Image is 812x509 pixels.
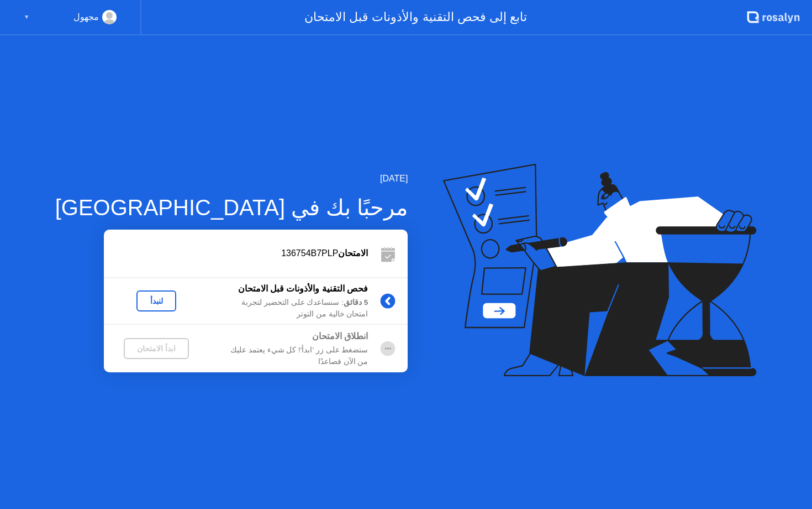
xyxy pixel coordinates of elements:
[209,345,368,367] div: ستضغط على زر 'ابدأ'! كل شيء يعتمد عليك من الآن فصاعدًا
[55,172,408,185] div: [DATE]
[24,10,29,24] div: ▼
[238,284,368,293] b: فحص التقنية والأذونات قبل الامتحان
[73,10,99,24] div: مجهول
[312,331,368,341] b: انطلاق الامتحان
[338,248,368,258] b: الامتحان
[104,247,368,260] div: 136754B7PLP
[136,290,176,311] button: لنبدأ
[124,338,189,359] button: ابدأ الامتحان
[128,344,184,353] div: ابدأ الامتحان
[55,191,408,224] div: مرحبًا بك في [GEOGRAPHIC_DATA]
[209,297,368,320] div: : سنساعدك على التحضير لتجربة امتحان خالية من التوتر
[141,297,172,305] div: لنبدأ
[344,298,368,307] b: 5 دقائق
